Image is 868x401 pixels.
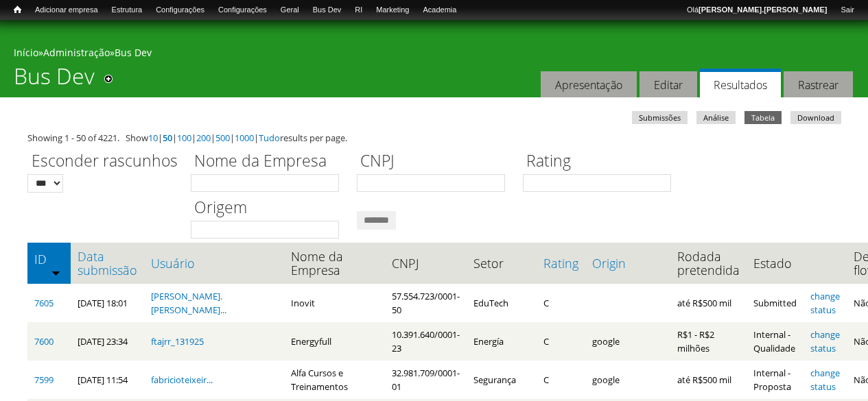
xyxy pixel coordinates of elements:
[259,132,280,144] a: Tudo
[585,361,670,399] td: google
[543,256,578,270] a: Rating
[284,361,385,399] td: Alfa Cursos e Treinamentos
[385,243,467,284] th: CNPJ
[14,63,95,97] h1: Bus Dev
[284,243,385,284] th: Nome da Empresa
[670,243,747,284] th: Rodada pretendida
[537,284,585,322] td: C
[592,256,664,270] a: Origin
[34,252,64,266] a: ID
[235,132,254,144] a: 1000
[151,335,204,348] a: ftajrr_131925
[163,132,172,144] a: 50
[357,149,514,174] label: CNPJ
[696,111,736,124] a: Análise
[71,322,144,361] td: [DATE] 23:34
[680,3,834,17] a: Olá[PERSON_NAME].[PERSON_NAME]
[700,69,781,98] a: Resultados
[784,71,853,98] a: Rastrear
[274,3,306,17] a: Geral
[78,250,137,277] a: Data submissão
[14,46,38,59] a: Início
[467,284,537,322] td: EduTech
[191,196,348,221] label: Origem
[196,132,211,144] a: 200
[7,3,28,16] a: Início
[747,284,804,322] td: Submitted
[151,290,226,316] a: [PERSON_NAME].[PERSON_NAME]...
[385,284,467,322] td: 57.554.723/0001-50
[71,361,144,399] td: [DATE] 11:54
[51,268,60,277] img: ordem crescente
[670,284,747,322] td: até R$500 mil
[306,3,349,17] a: Bus Dev
[670,322,747,361] td: R$1 - R$2 milhões
[151,374,213,386] a: fabricioteixeir...
[14,46,854,63] div: » »
[385,322,467,361] td: 10.391.640/0001-23
[385,361,467,399] td: 32.981.709/0001-01
[34,374,54,386] a: 7599
[34,335,54,348] a: 7600
[585,322,670,361] td: google
[177,132,191,144] a: 100
[284,284,385,322] td: Inovit
[467,322,537,361] td: Energía
[810,328,840,354] a: change status
[640,71,697,98] a: Editar
[27,131,841,145] div: Showing 1 - 50 of 4221. Show | | | | | | results per page.
[632,111,688,124] a: Submissões
[191,149,348,174] label: Nome da Empresa
[747,361,804,399] td: Internal - Proposta
[28,3,105,17] a: Adicionar empresa
[369,3,416,17] a: Marketing
[467,243,537,284] th: Setor
[211,3,274,17] a: Configurações
[34,297,54,309] a: 7605
[71,284,144,322] td: [DATE] 18:01
[43,46,110,59] a: Administração
[149,3,211,17] a: Configurações
[523,149,680,174] label: Rating
[744,111,782,124] a: Tabela
[537,361,585,399] td: C
[27,149,182,174] label: Esconder rascunhos
[416,3,463,17] a: Academia
[670,361,747,399] td: até R$500 mil
[115,46,152,59] a: Bus Dev
[215,132,230,144] a: 500
[699,5,827,14] strong: [PERSON_NAME].[PERSON_NAME]
[747,243,804,284] th: Estado
[284,322,385,361] td: Energyfull
[148,132,158,144] a: 10
[790,111,841,124] a: Download
[467,361,537,399] td: Segurança
[834,3,861,17] a: Sair
[810,290,840,316] a: change status
[151,256,277,270] a: Usuário
[747,322,804,361] td: Internal - Qualidade
[537,322,585,361] td: C
[14,5,21,14] span: Início
[348,3,369,17] a: RI
[541,71,637,98] a: Apresentação
[810,367,840,393] a: change status
[105,3,150,17] a: Estrutura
